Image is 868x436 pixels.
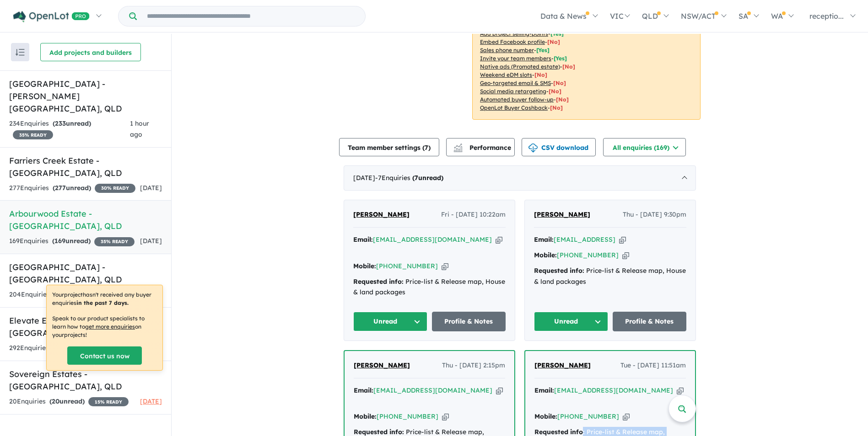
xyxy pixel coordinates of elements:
span: 233 [55,119,66,128]
button: Performance [446,138,515,156]
div: [DATE] [344,165,696,191]
h5: Elevate Estate - [GEOGRAPHIC_DATA] , QLD [9,314,162,339]
button: Copy [496,386,503,395]
button: Team member settings (7) [339,138,439,156]
span: 7 [415,174,418,182]
img: download icon [528,144,538,153]
span: 277 [55,184,66,192]
input: Try estate name, suburb, builder or developer [139,6,363,26]
button: Add projects and builders [40,43,141,61]
span: 1 hour ago [130,119,149,138]
a: [PHONE_NUMBER] [377,412,438,420]
button: Copy [677,386,684,395]
h5: Farriers Creek Estate - [GEOGRAPHIC_DATA] , QLD [9,154,162,179]
a: [PERSON_NAME] [534,360,591,371]
img: bar-chart.svg [453,146,463,152]
span: Thu - [DATE] 2:15pm [442,360,505,371]
span: [No] [562,63,575,70]
p: Speak to our product specialists to learn how to on your projects ! [52,314,157,339]
button: CSV download [522,138,596,156]
strong: ( unread) [52,237,91,245]
button: Copy [622,250,629,260]
span: Performance [455,144,511,152]
a: Profile & Notes [613,312,687,331]
span: [PERSON_NAME] [534,361,591,369]
span: 30 % READY [95,184,135,193]
span: [No] [534,71,547,78]
strong: ( unread) [49,397,85,405]
span: [DATE] [140,397,162,405]
strong: Mobile: [353,262,376,270]
span: [PERSON_NAME] [534,210,590,218]
div: Price-list & Release map, House & land packages [534,266,686,287]
div: 169 Enquir ies [9,236,135,247]
strong: Requested info: [353,277,404,286]
span: 35 % READY [94,237,135,246]
div: 204 Enquir ies [9,289,137,300]
u: Automated buyer follow-up [480,96,554,103]
strong: ( unread) [412,174,443,182]
strong: Email: [353,235,373,244]
strong: Requested info: [534,266,584,275]
span: - 7 Enquir ies [375,174,443,182]
strong: ( unread) [53,184,91,192]
span: 20 [52,397,59,405]
img: line-chart.svg [454,144,462,149]
strong: Email: [534,386,554,394]
span: [No] [553,80,566,86]
span: [No] [550,104,563,111]
span: Tue - [DATE] 11:51am [620,360,686,371]
span: 15 % READY [88,397,129,406]
span: 169 [54,237,65,245]
a: [EMAIL_ADDRESS][DOMAIN_NAME] [373,386,492,394]
h5: Sovereign Estates - [GEOGRAPHIC_DATA] , QLD [9,368,162,393]
a: [PHONE_NUMBER] [376,262,438,270]
a: [PHONE_NUMBER] [557,251,619,259]
span: 7 [425,144,428,152]
u: Geo-targeted email & SMS [480,80,551,86]
strong: ( unread) [53,119,91,128]
u: get more enquiries [85,323,135,330]
h5: [GEOGRAPHIC_DATA] - [PERSON_NAME][GEOGRAPHIC_DATA] , QLD [9,78,162,115]
span: [DATE] [140,184,162,192]
a: [PERSON_NAME] [534,209,590,220]
div: 292 Enquir ies [9,343,135,354]
strong: Email: [534,235,554,244]
a: Profile & Notes [432,312,506,331]
h5: [GEOGRAPHIC_DATA] - [GEOGRAPHIC_DATA] , QLD [9,261,162,286]
button: Copy [496,235,502,245]
b: in the past 7 days. [76,299,129,306]
button: Copy [442,412,449,421]
a: [PHONE_NUMBER] [557,412,619,420]
button: Unread [534,312,608,331]
button: Copy [619,235,626,245]
span: [No] [549,88,561,95]
u: Add project selling-points [480,30,548,37]
img: Openlot PRO Logo White [13,11,90,22]
span: [PERSON_NAME] [353,210,410,218]
span: [ Yes ] [550,30,564,37]
strong: Mobile: [534,412,557,420]
strong: Requested info: [354,428,404,436]
u: Sales phone number [480,47,534,53]
button: Copy [442,261,448,271]
div: 20 Enquir ies [9,396,129,407]
span: [ Yes ] [554,55,567,62]
button: All enquiries (169) [603,138,686,156]
div: Price-list & Release map, House & land packages [353,276,506,298]
img: sort.svg [16,49,25,56]
a: [EMAIL_ADDRESS] [554,235,615,244]
strong: Requested info: [534,428,585,436]
p: Your project hasn't received any buyer enquiries [52,291,157,307]
h5: Arbourwood Estate - [GEOGRAPHIC_DATA] , QLD [9,207,162,232]
a: [PERSON_NAME] [354,360,410,371]
a: [EMAIL_ADDRESS][DOMAIN_NAME] [373,235,492,244]
span: receptio... [809,11,844,21]
span: [ Yes ] [536,47,550,53]
button: Copy [623,412,630,421]
strong: Mobile: [354,412,377,420]
strong: Email: [354,386,373,394]
span: 35 % READY [13,130,53,139]
div: 234 Enquir ies [9,118,130,140]
u: Invite your team members [480,55,551,62]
